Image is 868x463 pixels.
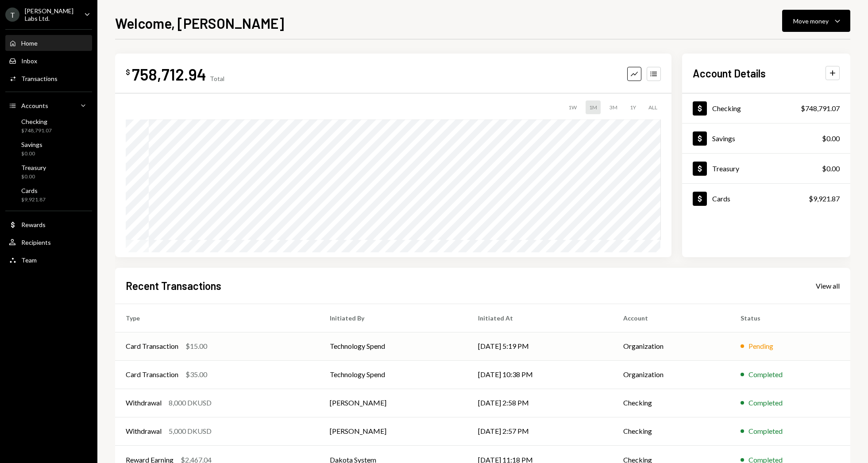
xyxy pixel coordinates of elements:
[169,426,212,436] div: 5,000 DKUSD
[5,70,92,86] a: Transactions
[126,426,162,436] div: Withdrawal
[210,75,224,82] div: Total
[613,389,730,417] td: Checking
[467,417,613,445] td: [DATE] 2:57 PM
[126,397,162,408] div: Withdrawal
[21,150,42,158] div: $0.00
[5,252,92,268] a: Team
[5,138,92,159] a: Savings$0.00
[5,161,92,182] a: Treasury$0.00
[682,184,850,213] a: Cards$9,921.87
[126,278,221,293] h2: Recent Transactions
[21,173,46,181] div: $0.00
[730,304,850,332] th: Status
[606,100,621,114] div: 3M
[467,360,613,389] td: [DATE] 10:38 PM
[185,341,207,351] div: $15.00
[5,8,19,22] div: T
[5,97,92,113] a: Accounts
[126,369,178,380] div: Card Transaction
[21,187,46,194] div: Cards
[748,426,783,436] div: Completed
[21,221,46,228] div: Rewards
[822,163,840,174] div: $0.00
[21,127,52,135] div: $748,791.07
[782,10,850,32] button: Move money
[21,164,46,171] div: Treasury
[169,397,212,408] div: 8,000 DKUSD
[712,134,735,143] div: Savings
[5,115,92,136] a: Checking$748,791.07
[21,196,46,204] div: $9,921.87
[613,417,730,445] td: Checking
[748,397,783,408] div: Completed
[126,68,130,77] div: $
[467,304,613,332] th: Initiated At
[5,35,92,51] a: Home
[822,133,840,144] div: $0.00
[682,154,850,183] a: Treasury$0.00
[21,239,51,246] div: Recipients
[21,75,58,82] div: Transactions
[319,360,467,389] td: Technology Spend
[712,104,741,112] div: Checking
[5,234,92,250] a: Recipients
[21,57,37,65] div: Inbox
[645,100,661,114] div: ALL
[801,103,840,114] div: $748,791.07
[185,369,207,380] div: $35.00
[21,39,38,47] div: Home
[793,16,829,26] div: Move money
[467,389,613,417] td: [DATE] 2:58 PM
[126,341,178,351] div: Card Transaction
[5,184,92,205] a: Cards$9,921.87
[319,332,467,360] td: Technology Spend
[682,93,850,123] a: Checking$748,791.07
[115,304,319,332] th: Type
[21,118,52,125] div: Checking
[21,141,42,148] div: Savings
[626,100,640,114] div: 1Y
[748,341,773,351] div: Pending
[319,389,467,417] td: [PERSON_NAME]
[115,14,284,32] h1: Welcome, [PERSON_NAME]
[132,64,206,84] div: 758,712.94
[21,102,48,109] div: Accounts
[693,66,766,81] h2: Account Details
[613,304,730,332] th: Account
[613,332,730,360] td: Organization
[565,100,580,114] div: 1W
[467,332,613,360] td: [DATE] 5:19 PM
[748,369,783,380] div: Completed
[809,193,840,204] div: $9,921.87
[712,194,730,203] div: Cards
[816,281,840,290] a: View all
[816,282,840,290] div: View all
[682,123,850,153] a: Savings$0.00
[5,53,92,69] a: Inbox
[5,216,92,232] a: Rewards
[712,164,739,173] div: Treasury
[319,304,467,332] th: Initiated By
[613,360,730,389] td: Organization
[25,7,77,22] div: [PERSON_NAME] Labs Ltd.
[21,256,37,264] div: Team
[319,417,467,445] td: [PERSON_NAME]
[586,100,601,114] div: 1M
